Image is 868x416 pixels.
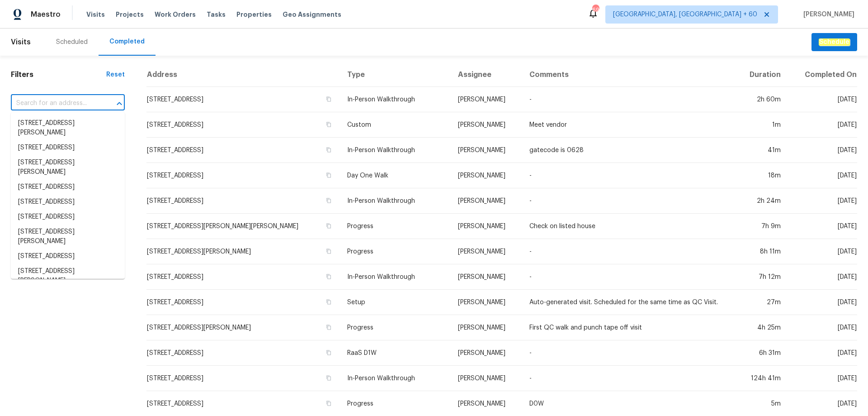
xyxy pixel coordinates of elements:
[788,63,857,87] th: Completed On
[613,10,757,19] span: [GEOGRAPHIC_DATA], [GEOGRAPHIC_DATA] + 60
[451,239,522,264] td: [PERSON_NAME]
[11,140,125,155] li: [STREET_ADDRESS]
[56,38,88,47] div: Scheduled
[236,10,272,19] span: Properties
[451,138,522,163] td: [PERSON_NAME]
[325,323,333,331] button: Copy Address
[146,315,340,340] td: [STREET_ADDRESS][PERSON_NAME]
[736,366,788,391] td: 124h 41m
[11,96,99,110] input: Search for an address...
[340,214,451,239] td: Progress
[788,366,857,391] td: [DATE]
[325,298,333,306] button: Copy Address
[340,366,451,391] td: In-Person Walkthrough
[736,163,788,188] td: 18m
[340,239,451,264] td: Progress
[800,10,854,19] span: [PERSON_NAME]
[522,214,736,239] td: Check on listed house
[788,112,857,138] td: [DATE]
[11,32,31,52] span: Visits
[522,63,736,87] th: Comments
[788,340,857,366] td: [DATE]
[340,315,451,340] td: Progress
[451,340,522,366] td: [PERSON_NAME]
[788,264,857,290] td: [DATE]
[522,138,736,163] td: gatecode is 0628
[325,349,333,357] button: Copy Address
[819,38,850,46] em: Schedule
[522,188,736,214] td: -
[340,340,451,366] td: RaaS D1W
[325,146,333,154] button: Copy Address
[522,163,736,188] td: -
[11,225,125,249] li: [STREET_ADDRESS][PERSON_NAME]
[736,290,788,315] td: 27m
[451,188,522,214] td: [PERSON_NAME]
[31,10,61,19] span: Maestro
[325,399,333,407] button: Copy Address
[736,188,788,214] td: 2h 24m
[736,138,788,163] td: 41m
[325,222,333,230] button: Copy Address
[340,112,451,138] td: Custom
[146,366,340,391] td: [STREET_ADDRESS]
[736,87,788,112] td: 2h 60m
[146,290,340,315] td: [STREET_ADDRESS]
[11,155,125,180] li: [STREET_ADDRESS][PERSON_NAME]
[325,171,333,179] button: Copy Address
[736,340,788,366] td: 6h 31m
[451,290,522,315] td: [PERSON_NAME]
[146,214,340,239] td: [STREET_ADDRESS][PERSON_NAME][PERSON_NAME]
[592,5,599,14] div: 694
[340,87,451,112] td: In-Person Walkthrough
[522,87,736,112] td: -
[146,87,340,112] td: [STREET_ADDRESS]
[11,210,125,225] li: [STREET_ADDRESS]
[522,290,736,315] td: Auto-generated visit. Scheduled for the same time as QC Visit.
[325,196,333,205] button: Copy Address
[340,188,451,214] td: In-Person Walkthrough
[113,97,126,110] button: Close
[146,340,340,366] td: [STREET_ADDRESS]
[86,10,105,19] span: Visits
[811,33,857,52] button: Schedule
[340,138,451,163] td: In-Person Walkthrough
[340,63,451,87] th: Type
[451,112,522,138] td: [PERSON_NAME]
[451,264,522,290] td: [PERSON_NAME]
[736,63,788,87] th: Duration
[788,87,857,112] td: [DATE]
[11,116,125,140] li: [STREET_ADDRESS][PERSON_NAME]
[11,264,125,288] li: [STREET_ADDRESS][PERSON_NAME]
[325,120,333,129] button: Copy Address
[109,37,145,46] div: Completed
[788,315,857,340] td: [DATE]
[451,163,522,188] td: [PERSON_NAME]
[788,138,857,163] td: [DATE]
[522,366,736,391] td: -
[11,70,106,79] h1: Filters
[451,63,522,87] th: Assignee
[788,290,857,315] td: [DATE]
[340,290,451,315] td: Setup
[736,214,788,239] td: 7h 9m
[522,112,736,138] td: Meet vendor
[325,95,333,103] button: Copy Address
[736,112,788,138] td: 1m
[116,10,144,19] span: Projects
[788,239,857,264] td: [DATE]
[522,340,736,366] td: -
[283,10,341,19] span: Geo Assignments
[451,315,522,340] td: [PERSON_NAME]
[451,87,522,112] td: [PERSON_NAME]
[736,315,788,340] td: 4h 25m
[155,10,196,19] span: Work Orders
[522,239,736,264] td: -
[522,264,736,290] td: -
[340,163,451,188] td: Day One Walk
[451,214,522,239] td: [PERSON_NAME]
[146,112,340,138] td: [STREET_ADDRESS]
[736,264,788,290] td: 7h 12m
[451,366,522,391] td: [PERSON_NAME]
[325,374,333,382] button: Copy Address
